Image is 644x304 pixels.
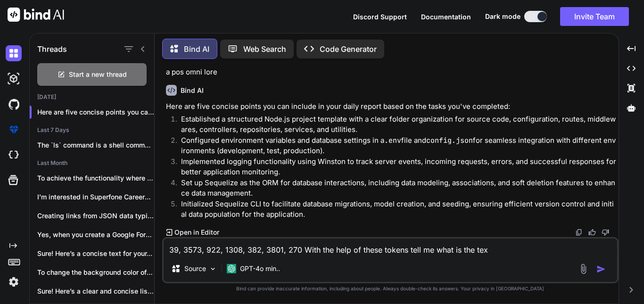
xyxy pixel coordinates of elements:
img: attachment [578,263,589,274]
button: Documentation [421,12,471,22]
p: Bind AI [184,43,209,55]
p: Source [184,264,206,273]
p: Bind can provide inaccurate information, including about people. Always double-check its answers.... [162,285,619,292]
button: Discord Support [353,12,407,22]
span: Discord Support [353,13,407,21]
p: Sure! Here’s a clear and concise list... [37,287,154,296]
img: Pick Models [209,265,217,273]
p: Sure! Here’s a concise text for your... [37,249,154,258]
p: Yes, when you create a Google Form,... [37,230,154,239]
p: Open in Editor [174,228,219,237]
img: darkAi-studio [6,71,22,87]
img: GPT-4o mini [227,264,236,273]
span: Dark mode [485,12,520,21]
p: Configured environment variables and database settings in a file and for seamless integration wit... [181,135,617,156]
p: Here are five concise points you can include in your daily report based on the tasks you've compl... [166,101,617,112]
p: To achieve the functionality where you append... [37,173,154,183]
img: settings [6,274,22,290]
h2: Last Month [30,159,154,167]
span: Documentation [421,13,471,21]
p: Here are five concise points you can inc... [37,107,154,117]
img: darkChat [6,45,22,61]
h2: Last 7 Days [30,126,154,134]
p: The `ls` command is a shell command... [37,140,154,150]
p: Established a structured Node.js project template with a clear folder organization for source cod... [181,114,617,135]
img: icon [596,264,606,274]
p: GPT-4o min.. [240,264,280,273]
span: Start a new thread [69,70,127,79]
img: githubDark [6,96,22,112]
p: Creating links from JSON data typically involves... [37,211,154,221]
img: premium [6,122,22,138]
p: Initialized Sequelize CLI to facilitate database migrations, model creation, and seeding, ensurin... [181,199,617,220]
p: Web Search [243,43,286,55]
img: copy [575,229,583,236]
img: dislike [602,229,609,236]
img: like [588,229,596,236]
h1: Threads [37,43,67,55]
img: cloudideIcon [6,147,22,163]
p: Code Generator [320,43,377,55]
p: To change the background color of the... [37,268,154,277]
img: Bind AI [8,8,64,22]
p: Set up Sequelize as the ORM for database interactions, including data modeling, associations, and... [181,178,617,199]
code: config.json [426,136,473,145]
h2: [DATE] [30,93,154,101]
p: I'm interested in Superfone Careers because the... [37,192,154,202]
button: Invite Team [560,7,629,26]
h6: Bind AI [181,86,204,95]
p: Implemented logging functionality using Winston to track server events, incoming requests, errors... [181,156,617,178]
textarea: 39, 3573, 922, 1308, 382, 3801, 270 With the help of these tokens tell me what is the te [164,238,617,255]
code: .env [384,136,401,145]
